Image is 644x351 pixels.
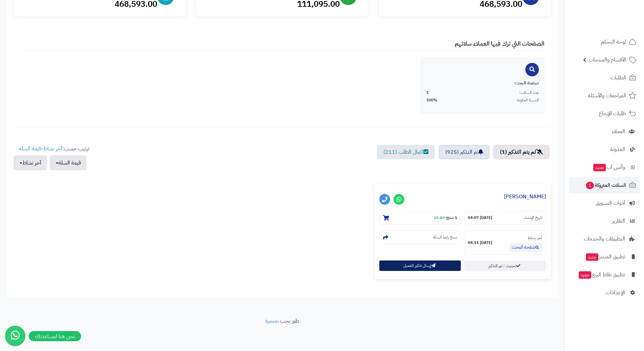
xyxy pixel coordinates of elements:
a: آخر نشاط [43,145,62,153]
small: تاريخ الإنشاء [524,215,542,221]
span: عدد السلات: [519,90,539,96]
span: الأقسام والمنتجات [589,55,626,65]
a: لم يتم التذكير (1) [494,145,549,159]
span: جديد [579,271,591,279]
section: نسخ رابط السلة [379,231,461,244]
div: صفحة البحث [426,80,539,86]
a: تم التذكير (925) [439,145,490,159]
small: نسخ رابط السلة [433,234,457,240]
strong: [DATE] 04:07 [468,215,492,221]
span: وآتس آب [593,162,625,172]
button: آخر نشاط [14,155,47,170]
small: - [434,215,457,221]
strong: [DATE] 04:11 [468,240,492,246]
a: العملاء [569,123,640,140]
a: طلبات الإرجاع [569,105,640,122]
span: تطبيق نقاط البيع [578,270,625,279]
a: صفحة البحث [510,243,542,252]
span: السلات المتروكة [585,180,626,190]
a: متجرة [265,317,278,325]
span: النسبة المئوية: [516,97,539,103]
a: تطبيق المتجرجديد [569,249,640,265]
a: التطبيقات والخدمات [569,231,640,247]
span: جديد [586,253,598,261]
a: الإعدادات [569,284,640,301]
a: تحديث : تم التذكير [464,261,546,271]
a: التقارير [569,213,640,229]
a: الطلبات [569,70,640,86]
span: أدوات التسويق [596,198,625,208]
strong: 25.83 [434,215,445,221]
span: 1 [426,90,429,96]
span: التقارير [612,216,625,226]
button: قيمة السلة [50,155,87,170]
span: جديد [593,164,606,171]
a: أدوات التسويق [569,195,640,211]
a: تطبيق نقاط البيعجديد [569,267,640,283]
button: إرسال تذكير للعميل [379,260,461,271]
a: وآتس آبجديد [569,159,640,175]
span: العملاء [612,127,625,136]
span: التطبيقات والخدمات [584,234,625,244]
span: الطلبات [611,73,626,82]
span: الإعدادات [606,288,625,297]
span: المراجعات والأسئلة [588,91,626,100]
a: قيمة السلة [19,145,41,153]
strong: 1 منتج [446,215,457,221]
img: logo-2.png [598,19,638,33]
a: المدونة [569,141,640,157]
span: طلبات الإرجاع [599,109,626,118]
a: [PERSON_NAME] [504,193,546,201]
span: 100% [426,97,437,103]
a: اكمال الطلب (211) [377,145,435,159]
small: آخر نشاط [528,235,542,241]
ul: ترتيب حسب: - [14,145,89,170]
a: السلات المتروكة1 [569,177,640,193]
h4: الصفحات التي ترك فيها العملاء سلاتهم [20,40,544,51]
span: تطبيق المتجر [585,252,625,261]
span: لوحة التحكم [601,37,626,47]
span: المدونة [610,145,625,154]
a: لوحة التحكم [569,34,640,50]
span: 1 [586,182,594,189]
section: 1 منتج-25.83 [379,211,461,225]
a: المراجعات والأسئلة [569,87,640,104]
